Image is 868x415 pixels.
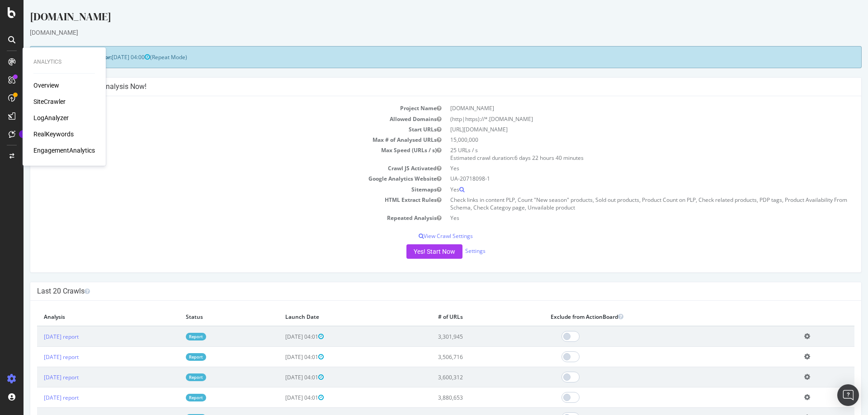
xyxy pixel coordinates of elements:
p: View Crawl Settings [14,232,831,240]
div: [DOMAIN_NAME] [6,9,838,28]
th: Status [156,308,255,326]
td: [URL][DOMAIN_NAME] [422,124,831,135]
a: Settings [442,247,462,255]
a: [DATE] report [20,353,55,361]
td: [DOMAIN_NAME] [422,103,831,113]
td: Crawl JS Activated [14,163,422,173]
td: Max Speed (URLs / s) [14,145,422,163]
td: Check links in content PLP, Count "New season" products, Sold out products, Product Count on PLP,... [422,195,831,213]
h4: Last 20 Crawls [14,287,831,296]
td: Yes [422,184,831,195]
td: Google Analytics Website [14,173,422,184]
div: Open Intercom Messenger [837,384,859,406]
a: Report [162,333,183,340]
td: 15,000,000 [422,135,831,145]
div: Tooltip anchor [19,130,27,138]
td: 3,506,716 [408,347,520,367]
td: (http|https)://*.[DOMAIN_NAME] [422,114,831,124]
td: 3,301,945 [408,326,520,347]
h4: Configure your New Analysis Now! [14,82,831,91]
a: Report [162,373,183,381]
th: # of URLs [408,308,520,326]
span: [DATE] 04:01 [262,394,300,401]
td: Sitemaps [14,184,422,195]
div: Analytics [33,58,95,66]
td: 3,600,312 [408,367,520,387]
td: HTML Extract Rules [14,195,422,213]
td: Max # of Analysed URLs [14,135,422,145]
th: Exclude from ActionBoard [520,308,774,326]
a: RealKeywords [33,130,74,139]
a: [DATE] report [20,373,55,381]
a: EngagementAnalytics [33,146,95,155]
td: Allowed Domains [14,114,422,124]
span: 6 days 22 hours 40 minutes [491,154,560,162]
span: [DATE] 04:00 [88,53,127,61]
a: SiteCrawler [33,97,66,106]
a: Report [162,353,183,361]
td: 25 URLs / s Estimated crawl duration: [422,145,831,163]
td: Yes [422,163,831,173]
td: Start URLs [14,124,422,135]
div: (Repeat Mode) [6,46,838,68]
strong: Next Launch Scheduled for: [14,53,88,61]
a: Report [162,394,183,401]
span: [DATE] 04:01 [262,333,300,340]
th: Analysis [14,308,156,326]
td: Repeated Analysis [14,213,422,223]
td: Yes [422,213,831,223]
span: [DATE] 04:01 [262,373,300,381]
div: [DOMAIN_NAME] [6,28,838,37]
td: UA-20718098-1 [422,173,831,184]
a: [DATE] report [20,394,55,401]
a: LogAnalyzer [33,113,69,122]
span: [DATE] 04:01 [262,353,300,361]
td: Project Name [14,103,422,113]
a: Overview [33,81,59,90]
th: Launch Date [255,308,408,326]
button: Yes! Start Now [383,244,439,259]
td: 3,880,653 [408,387,520,408]
a: [DATE] report [20,333,55,340]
